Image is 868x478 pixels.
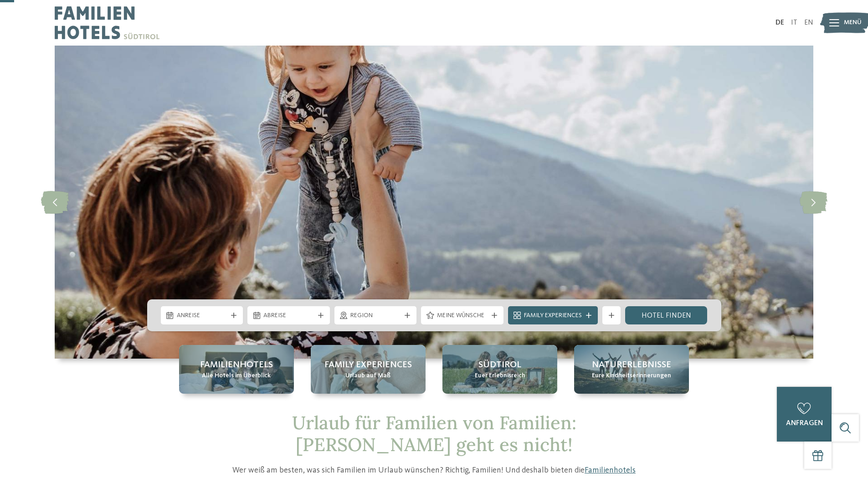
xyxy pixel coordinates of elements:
span: Naturerlebnisse [592,359,671,371]
a: Urlaub für Familien von Familien: ein Volltreffer Familienhotels Alle Hotels im Überblick [179,345,294,394]
a: Urlaub für Familien von Familien: ein Volltreffer Südtirol Euer Erlebnisreich [442,345,557,394]
a: anfragen [777,387,832,442]
a: EN [804,19,813,26]
a: DE [776,19,784,26]
span: Euer Erlebnisreich [475,371,525,380]
span: Abreise [263,311,314,320]
a: Hotel finden [625,306,708,324]
span: Familienhotels [200,359,273,371]
a: Urlaub für Familien von Familien: ein Volltreffer Naturerlebnisse Eure Kindheitserinnerungen [574,345,689,394]
span: Meine Wünsche [437,311,488,320]
span: Family Experiences [324,359,412,371]
a: Urlaub für Familien von Familien: ein Volltreffer Family Experiences Urlaub auf Maß [311,345,426,394]
span: Region [350,311,401,320]
span: Urlaub auf Maß [345,371,390,380]
img: Urlaub für Familien von Familien: ein Volltreffer [55,46,813,359]
span: anfragen [786,420,823,427]
span: Eure Kindheitserinnerungen [592,371,671,380]
span: Alle Hotels im Überblick [202,371,271,380]
span: Anreise [177,311,227,320]
a: IT [791,19,797,26]
span: Südtirol [478,359,521,371]
span: Urlaub für Familien von Familien: [PERSON_NAME] geht es nicht! [292,411,576,456]
span: Menü [844,18,862,27]
span: Family Experiences [524,311,582,320]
